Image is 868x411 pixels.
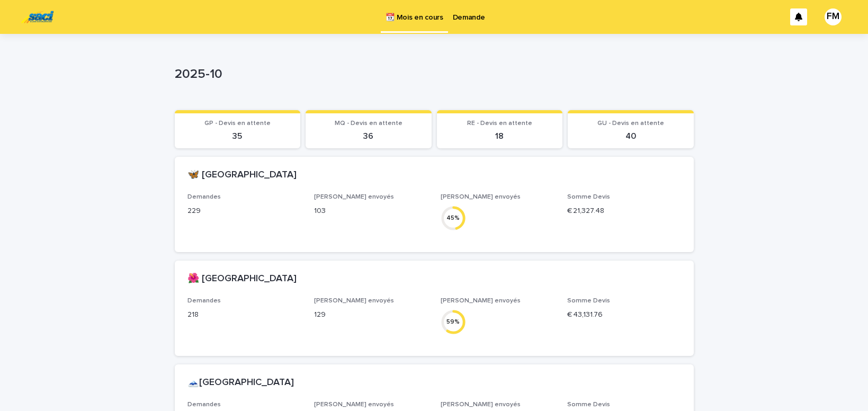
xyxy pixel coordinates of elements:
span: Somme Devis [567,401,610,408]
span: RE - Devis en attente [467,120,532,127]
span: [PERSON_NAME] envoyés [314,401,394,408]
span: [PERSON_NAME] envoyés [441,298,521,304]
h2: 🦋 [GEOGRAPHIC_DATA] [187,169,297,181]
p: 103 [314,205,428,217]
p: 229 [187,205,301,217]
img: UC29JcTLQ3GheANZ19ks [21,6,53,28]
span: [PERSON_NAME] envoyés [314,298,394,304]
p: 35 [181,131,294,141]
span: [PERSON_NAME] envoyés [314,194,394,200]
p: 218 [187,309,301,320]
span: GU - Devis en attente [597,120,664,127]
div: FM [825,8,842,25]
p: 129 [314,309,428,320]
span: MQ - Devis en attente [335,120,402,127]
span: Demandes [187,194,221,200]
p: € 21,327.48 [567,205,681,217]
span: GP - Devis en attente [204,120,271,127]
span: [PERSON_NAME] envoyés [441,401,521,408]
span: Somme Devis [567,194,610,200]
p: 36 [312,131,425,141]
div: 45 % [441,212,466,224]
span: Somme Devis [567,298,610,304]
p: 18 [443,131,557,141]
span: Demandes [187,298,221,304]
p: 2025-10 [175,67,690,82]
h2: 🌺 [GEOGRAPHIC_DATA] [187,273,297,285]
span: [PERSON_NAME] envoyés [441,194,521,200]
p: 40 [574,131,687,141]
span: Demandes [187,401,221,408]
p: € 43,131.76 [567,309,681,320]
div: 59 % [441,316,466,327]
h2: 🗻[GEOGRAPHIC_DATA] [187,377,294,389]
